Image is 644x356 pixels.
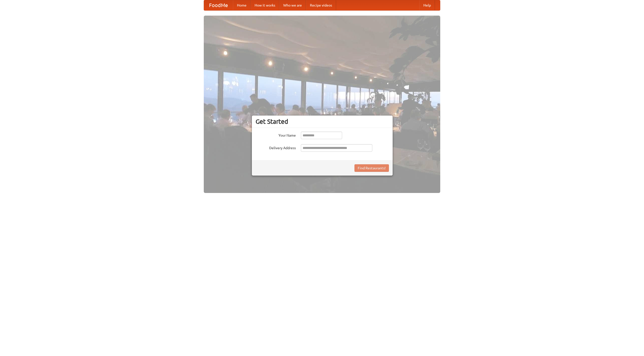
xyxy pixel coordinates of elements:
a: Who we are [279,0,306,10]
a: Help [419,0,435,10]
button: Find Restaurants! [354,164,389,172]
a: FoodMe [204,0,233,10]
label: Delivery Address [256,144,296,150]
h3: Get Started [256,118,389,125]
a: How it works [251,0,279,10]
label: Your Name [256,132,296,138]
a: Home [233,0,251,10]
a: Recipe videos [306,0,336,10]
